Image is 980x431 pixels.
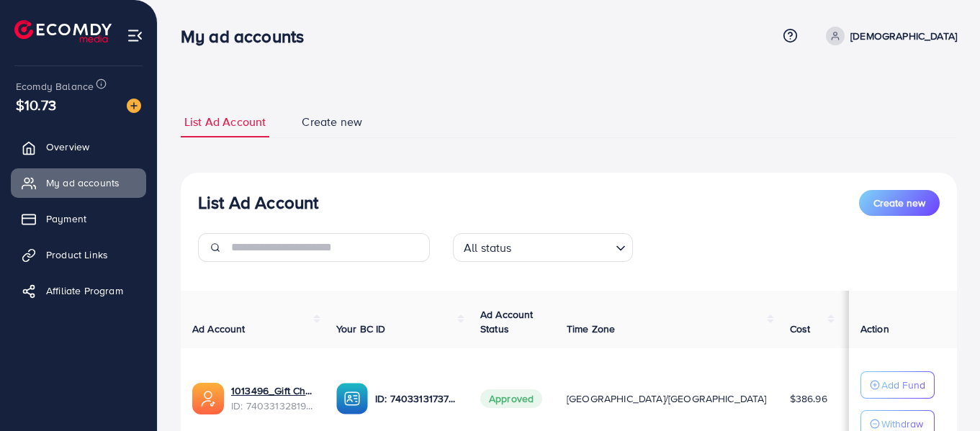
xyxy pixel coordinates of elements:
span: List Ad Account [184,114,266,130]
img: logo [14,20,112,42]
img: ic-ba-acc.ded83a64.svg [336,383,368,414]
span: Action [860,322,889,336]
span: Your BC ID [336,322,386,336]
img: image [127,99,141,113]
a: Product Links [11,240,146,269]
span: Ecomdy Balance [16,79,94,94]
input: Search for option [516,235,610,258]
a: Overview [11,132,146,161]
span: Affiliate Program [46,283,123,298]
a: [DEMOGRAPHIC_DATA] [820,27,957,45]
span: ID: 7403313281999568912 [231,399,313,413]
span: $10.73 [16,94,56,115]
p: ID: 7403313173782102032 [375,390,457,407]
span: Ad Account Status [480,307,534,336]
div: <span class='underline'>1013496_Gift Charm_1723718211738</span></br>7403313281999568912 [231,384,313,413]
img: menu [127,27,143,44]
span: Payment [46,212,86,226]
span: My ad accounts [46,176,120,190]
span: [GEOGRAPHIC_DATA]/[GEOGRAPHIC_DATA] [567,391,767,406]
span: Cost [790,322,811,336]
button: Add Fund [860,371,935,399]
h3: My ad accounts [181,26,315,47]
span: $386.96 [790,391,827,406]
div: Search for option [453,233,633,262]
iframe: Chat [919,366,969,420]
span: Time Zone [567,322,615,336]
span: Product Links [46,248,108,262]
a: Payment [11,204,146,233]
button: Create new [859,190,940,216]
h3: List Ad Account [198,192,318,213]
span: All status [461,237,515,258]
a: Affiliate Program [11,276,146,305]
img: ic-ads-acc.e4c84228.svg [192,383,224,414]
p: Add Fund [881,376,925,394]
span: Create new [873,196,925,210]
a: My ad accounts [11,168,146,197]
span: Ad Account [192,322,246,336]
a: 1013496_Gift Charm_1723718211738 [231,384,313,398]
span: Overview [46,140,89,154]
p: [DEMOGRAPHIC_DATA] [850,27,957,45]
span: Approved [480,389,542,408]
span: Create new [302,114,362,130]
